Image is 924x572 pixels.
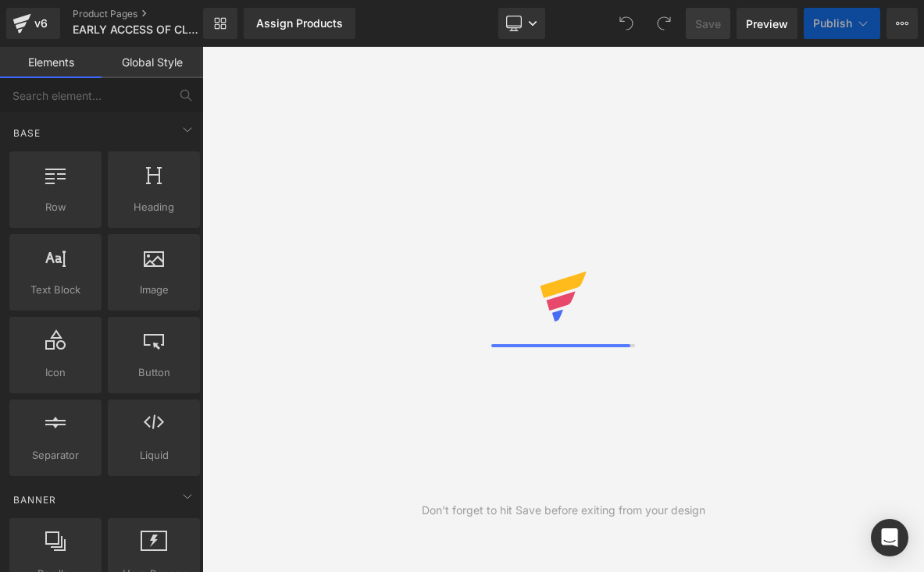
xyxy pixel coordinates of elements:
[102,47,203,78] a: Global Style
[648,8,680,39] button: Redo
[611,8,642,39] button: Undo
[14,364,97,381] span: Icon
[695,16,721,32] span: Save
[813,17,852,30] span: Publish
[73,8,229,20] a: Product Pages
[31,13,51,34] div: v6
[12,492,58,507] span: Banner
[14,282,97,298] span: Text Block
[6,8,60,39] a: v6
[804,8,880,39] button: Publish
[256,17,343,30] div: Assign Products
[203,8,237,39] a: New Library
[14,447,97,464] span: Separator
[12,126,42,140] span: Base
[112,447,195,464] span: Liquid
[746,16,788,32] span: Preview
[112,282,195,298] span: Image
[887,8,918,39] button: More
[112,199,195,215] span: Heading
[73,23,199,36] span: EARLY ACCESS OF CLOUD FLOW BACKPACK
[14,199,97,215] span: Row
[871,519,908,556] div: Open Intercom Messenger
[112,364,195,381] span: Button
[422,502,705,519] div: Don't forget to hit Save before exiting from your design
[737,8,797,39] a: Preview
